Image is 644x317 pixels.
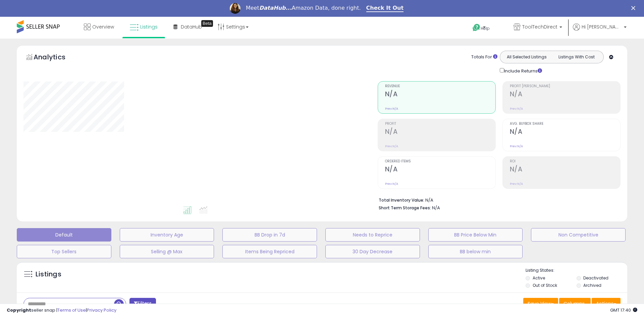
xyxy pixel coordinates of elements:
[510,182,523,186] small: Prev: N/A
[508,17,567,39] a: ToolTechDirect
[467,18,503,39] a: Help
[385,122,495,126] span: Profit
[510,85,620,88] span: Profit [PERSON_NAME]
[92,23,114,30] span: Overview
[481,25,490,31] span: Help
[385,144,398,148] small: Prev: N/A
[120,245,214,258] button: Selling @ Max
[385,107,398,111] small: Prev: N/A
[471,54,497,60] div: Totals For
[120,228,214,242] button: Inventory Age
[385,160,495,163] span: Ordered Items
[510,160,620,163] span: ROI
[7,307,31,313] strong: Copyright
[582,23,622,30] span: Hi [PERSON_NAME]
[432,205,440,211] span: N/A
[7,307,116,314] div: seller snap | |
[79,17,119,37] a: Overview
[510,122,620,126] span: Avg. Buybox Share
[510,107,523,111] small: Prev: N/A
[17,228,111,242] button: Default
[510,165,620,174] h2: N/A
[201,20,213,27] div: Tooltip anchor
[385,128,495,137] h2: N/A
[34,52,78,63] h5: Analytics
[181,23,202,30] span: DataHub
[472,23,481,32] i: Get Help
[573,23,627,39] a: Hi [PERSON_NAME]
[325,228,420,242] button: Needs to Reprice
[385,165,495,174] h2: N/A
[502,53,552,61] button: All Selected Listings
[213,17,254,37] a: Settings
[510,90,620,99] h2: N/A
[222,245,317,258] button: Items Being Repriced
[631,6,638,10] div: Close
[495,67,550,74] div: Include Returns
[510,128,620,137] h2: N/A
[551,53,601,61] button: Listings With Cost
[125,17,163,37] a: Listings
[246,5,361,11] div: Meet Amazon Data, done right.
[428,245,523,258] button: BB below min
[230,3,240,14] img: Profile image for Georgie
[385,85,495,88] span: Revenue
[379,197,424,203] b: Total Inventory Value:
[140,23,158,30] span: Listings
[531,228,626,242] button: Non Competitive
[168,17,207,37] a: DataHub
[366,5,404,12] a: Check It Out
[385,182,398,186] small: Prev: N/A
[325,245,420,258] button: 30 Day Decrease
[379,196,615,204] li: N/A
[428,228,523,242] button: BB Price Below Min
[385,90,495,99] h2: N/A
[522,23,557,30] span: ToolTechDirect
[259,5,292,11] i: DataHub...
[17,245,111,258] button: Top Sellers
[222,228,317,242] button: BB Drop in 7d
[379,205,431,211] b: Short Term Storage Fees:
[510,144,523,148] small: Prev: N/A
